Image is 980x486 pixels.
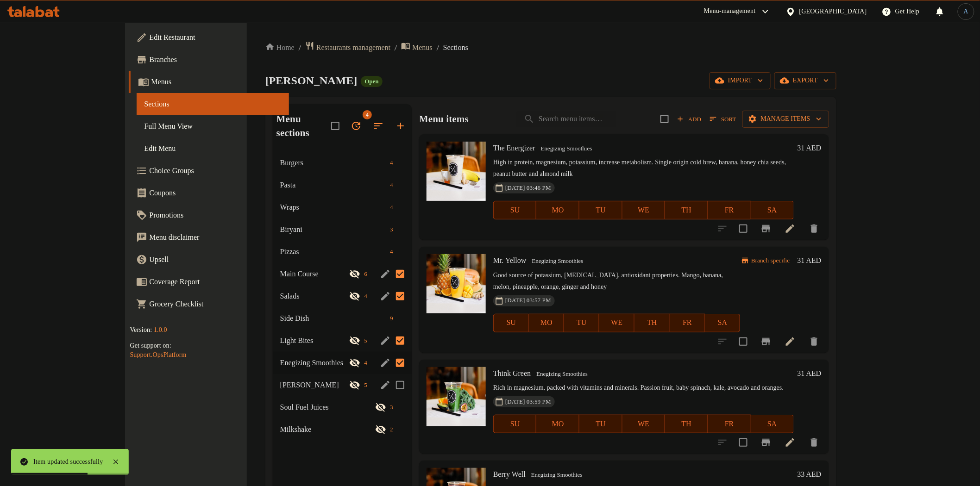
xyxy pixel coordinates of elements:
span: Select to update [734,332,753,351]
span: Choice Groups [149,165,281,176]
input: search [516,111,616,127]
span: TU [568,316,596,330]
span: Branches [149,54,281,65]
svg: Inactive section [349,291,360,302]
div: Item updated successfully [33,457,103,467]
span: FR [673,316,701,330]
button: delete [803,431,825,454]
span: Select all sections [326,116,345,136]
nav: Menu sections [273,148,412,444]
button: export [774,72,836,89]
span: Bulk update [345,115,367,137]
span: Grocery Checklist [149,299,281,310]
div: Wraps4 [273,196,412,218]
span: Pasta [280,180,387,191]
div: Soul Fuel Juices3 [273,396,412,418]
span: [DATE] 03:46 PM [502,184,555,193]
span: Light Bites [280,335,350,346]
span: Pizzas [280,246,387,257]
a: Full Menu View [137,115,289,137]
button: MO [536,415,579,433]
a: Branches [129,49,289,71]
button: WE [622,201,666,219]
span: SA [709,316,736,330]
button: FR [708,201,751,219]
div: items [360,268,371,280]
div: items [386,157,397,168]
span: Coverage Report [149,276,281,287]
span: Wraps [280,202,387,213]
div: items [386,202,397,213]
span: Sections [144,99,281,110]
button: delete [803,218,825,240]
div: Main Course6edit [273,263,412,285]
a: Promotions [129,204,289,226]
span: 1.0.0 [154,326,167,333]
div: Biryani3 [273,218,412,241]
span: [DATE] 03:59 PM [502,398,555,406]
span: 4 [360,292,371,301]
div: items [386,224,397,235]
button: edit [378,378,392,392]
span: TH [638,316,666,330]
button: FR [670,314,705,332]
div: Enegizing Smoothies [280,357,350,368]
span: 4 [386,159,397,168]
span: Side Dish [280,313,387,324]
span: Think Green [493,369,531,377]
button: FR [708,415,751,433]
span: Full Menu View [144,121,281,132]
span: TU [583,417,619,431]
div: items [386,246,397,257]
button: edit [378,356,392,370]
button: TH [634,314,670,332]
div: Salads4edit [273,285,412,307]
span: Promotions [149,210,281,221]
div: Salads [280,291,350,302]
span: Select to update [734,433,753,452]
div: items [360,335,371,346]
button: WE [622,415,666,433]
div: items [360,291,371,302]
span: Soul Fuel Juices [280,402,376,413]
span: Sections [443,42,468,53]
div: Enegizing Smoothies [528,470,586,481]
span: 4 [386,248,397,256]
svg: Inactive section [349,335,360,346]
button: MO [536,201,579,219]
span: A [964,6,968,17]
div: Biryani [280,224,387,235]
div: Menu-management [704,6,756,17]
button: MO [529,314,564,332]
span: Menus [412,42,433,53]
span: SU [497,316,525,330]
img: The Energizer [427,142,486,201]
span: Enegizing Smoothies [533,369,591,380]
button: Sort [708,112,738,126]
span: Upsell [149,254,281,265]
button: SU [493,314,529,332]
li: / [436,42,440,53]
svg: Inactive section [349,357,360,368]
button: Manage items [742,111,829,128]
span: FR [712,417,748,431]
span: [DATE] 03:57 PM [502,296,555,305]
div: items [386,180,397,191]
button: TH [665,415,708,433]
span: Milkshake [280,424,376,435]
span: Main Course [280,268,350,280]
span: 4 [363,110,372,119]
span: Select to update [734,219,753,238]
img: Mr. Yellow [427,254,486,313]
button: SU [493,415,536,433]
a: Menu disclaimer [129,226,289,249]
span: Edit Restaurant [149,32,281,43]
li: / [298,42,302,53]
button: TU [564,314,599,332]
span: WE [626,204,662,217]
